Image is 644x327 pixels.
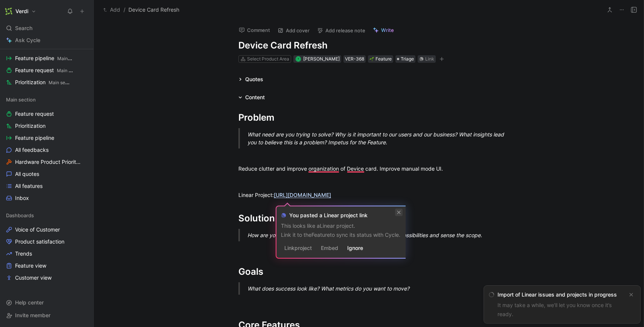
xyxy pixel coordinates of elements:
[15,262,46,269] span: Feature view
[235,75,266,84] div: Quotes
[245,93,265,102] div: Content
[281,211,400,220] header: You pasted a Linear project link
[15,158,81,166] span: Hardware Product Prioritization
[49,80,76,85] span: Main section
[80,274,87,282] button: View actions
[238,212,499,225] div: Solution
[3,6,38,17] button: VerdiVerdi
[6,96,36,103] span: Main section
[381,27,394,33] span: Write
[15,274,52,282] span: Customer view
[247,55,289,63] div: Select Product Area
[245,75,263,84] div: Quotes
[3,192,90,204] a: Inbox
[247,231,508,239] div: How are you solving this problem? Help the team imagine the possibilities and sense the scope.
[347,244,363,253] span: Ignore
[3,236,90,247] a: Product satisfaction
[3,132,90,144] a: Feature pipeline
[247,285,508,292] div: What does success look like? What metrics do you want to move?
[81,79,89,86] button: View actions
[3,210,90,283] div: DashboardsVoice of CustomerProduct satisfactionTrendsFeature viewCustomer view
[238,39,499,51] h1: Device Card Refresh
[395,55,415,63] div: Triage
[15,36,40,45] span: Ask Cycle
[3,120,90,132] a: Prioritization
[15,182,43,190] span: All features
[281,221,400,239] div: This looks like a Linear project. Link it to the Feature to sync its status with Cycle.
[344,243,366,253] button: Ignore
[314,25,369,36] button: Add release note
[3,65,90,76] a: Feature requestMain section
[345,55,364,63] div: VER-368
[3,210,90,221] div: Dashboards
[3,224,90,235] a: Voice of Customer
[3,53,90,64] a: Feature pipelineMain section
[15,67,73,74] span: Feature request
[80,134,87,142] button: View actions
[238,191,499,199] div: Linear Project:
[81,158,89,166] button: View actions
[15,54,73,62] span: Feature pipeline
[15,110,54,118] span: Feature request
[15,194,29,202] span: Inbox
[3,180,90,192] a: All features
[238,165,499,173] div: Reduce clutter and improve organization of Device card. Improve manual mode UI.
[80,110,87,118] button: View actions
[15,170,39,178] span: All quotes
[3,23,90,34] div: Search
[369,57,374,61] img: 🌱
[80,170,87,178] button: View actions
[15,134,54,142] span: Feature pipeline
[235,93,268,102] div: Content
[274,192,331,198] a: [URL][DOMAIN_NAME]
[82,67,90,74] button: View actions
[15,79,72,86] span: Prioritization
[369,25,397,35] button: Write
[15,250,32,257] span: Trends
[15,146,49,154] span: All feedbacks
[15,299,44,306] span: Help center
[401,55,414,63] span: Triage
[80,122,87,130] button: View actions
[3,297,90,308] div: Help center
[3,156,90,168] a: Hardware Product Prioritization
[274,25,313,36] button: Add cover
[80,182,87,190] button: View actions
[238,111,499,124] div: Problem
[15,24,32,33] span: Search
[5,8,12,15] img: Verdi
[80,226,87,233] button: View actions
[15,238,64,245] span: Product satisfaction
[80,262,87,269] button: View actions
[15,8,28,15] h1: Verdi
[368,55,393,63] div: 🌱Feature
[238,265,499,279] div: Goals
[3,168,90,180] a: All quotes
[3,108,90,120] a: Feature request
[3,248,90,259] a: Trends
[82,54,90,62] button: View actions
[57,56,84,61] span: Main section
[247,130,508,146] div: What need are you trying to solve? Why is it important to our users and our business? What insigh...
[57,68,84,73] span: Main section
[497,290,624,299] div: Import of Linear issues and projects in progress
[235,25,273,35] button: Comment
[3,94,90,204] div: Main sectionFeature requestPrioritizationFeature pipelineAll feedbacksHardware Product Prioritiza...
[101,5,122,14] button: Add
[3,144,90,156] a: All feedbacks
[15,122,46,130] span: Prioritization
[425,55,434,63] div: Link
[3,35,90,46] a: Ask Cycle
[369,55,392,63] div: Feature
[80,146,87,154] button: View actions
[80,238,87,245] button: View actions
[15,312,50,318] span: Invite member
[3,260,90,271] a: Feature view
[80,194,87,202] button: View actions
[124,5,125,14] span: /
[3,272,90,283] a: Customer view
[303,56,340,62] span: [PERSON_NAME]
[3,94,90,105] div: Main section
[128,5,179,14] span: Device Card Refresh
[3,310,90,321] div: Invite member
